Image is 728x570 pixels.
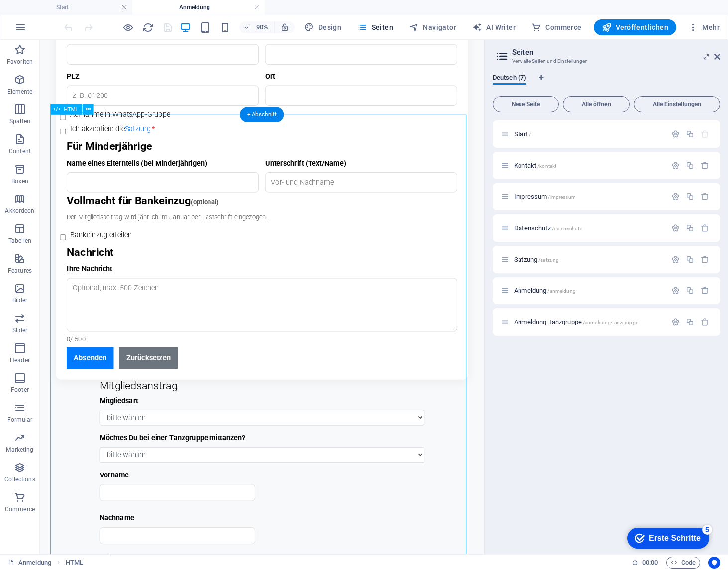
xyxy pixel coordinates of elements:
[142,22,154,33] i: Seite neu laden
[511,225,666,231] div: Datenschutz/datenschutz
[547,288,575,294] span: /anmeldung
[529,132,531,137] span: /
[511,131,666,137] div: Start/
[511,193,666,200] div: Impressum/impressum
[66,557,83,569] span: Klick zum Auswählen. Doppelklick zum Bearbeiten
[405,19,460,35] button: Navigator
[686,255,694,264] div: Duplizieren
[531,22,582,32] span: Commerce
[468,19,520,35] button: AI Writer
[701,224,709,232] div: Entfernen
[701,255,709,264] div: Entfernen
[7,5,89,26] div: Erste Schritte 5 items remaining, 0% complete
[5,207,34,215] p: Akkordeon
[472,22,516,32] span: AI Writer
[5,505,35,513] p: Commerce
[649,559,651,566] span: :
[12,326,28,334] p: Slider
[514,224,582,232] span: Klick, um Seite zu öffnen
[4,475,35,483] p: Collections
[8,237,31,245] p: Tabellen
[701,161,709,170] div: Entfernen
[552,226,582,231] span: /datenschutz
[708,557,720,569] button: Usercentrics
[686,318,694,326] div: Duplizieren
[701,286,709,295] div: Entfernen
[9,147,31,155] p: Content
[671,130,680,138] div: Einstellungen
[671,192,680,201] div: Einstellungen
[514,193,576,200] span: Klick, um Seite zu öffnen
[602,22,668,32] span: Veröffentlichen
[493,96,559,112] button: Neue Seite
[638,101,716,107] span: Alle Einstellungen
[12,296,28,304] p: Bilder
[240,107,284,122] div: + Abschnitt
[594,19,676,35] button: Veröffentlichen
[493,72,526,86] span: Deutsch (7)
[548,194,575,200] span: /impressum
[701,318,709,326] div: Entfernen
[82,2,92,12] div: 5
[514,130,531,138] span: Klick, um Seite zu öffnen
[567,101,625,107] span: Alle öffnen
[304,22,341,32] span: Design
[634,96,720,112] button: Alle Einstellungen
[686,161,694,170] div: Duplizieren
[538,257,559,263] span: /satzung
[7,88,33,95] p: Elemente
[142,21,154,33] button: reload
[514,318,638,326] span: Klick, um Seite zu öffnen
[512,57,700,66] h3: Verwalte Seiten und Einstellungen
[671,318,680,326] div: Einstellungen
[671,224,680,232] div: Einstellungen
[64,106,79,112] span: HTML
[512,48,720,57] h2: Seiten
[254,21,270,33] h6: 90%
[632,557,658,569] h6: Session-Zeit
[686,224,694,232] div: Duplizieren
[11,177,28,185] p: Boxen
[280,23,289,32] i: Bei Größenänderung Zoomstufe automatisch an das gewählte Gerät anpassen.
[688,22,720,32] span: Mehr
[686,192,694,201] div: Duplizieren
[132,2,265,13] h4: Anmeldung
[671,286,680,295] div: Einstellungen
[7,58,33,66] p: Favoriten
[497,101,554,107] span: Neue Seite
[671,255,680,264] div: Einstellungen
[11,386,29,394] p: Footer
[8,557,51,569] a: Klick, um Auswahl aufzuheben. Doppelklick öffnet Seitenverwaltung
[28,11,80,20] div: Erste Schritte
[563,96,630,112] button: Alle öffnen
[511,287,666,294] div: Anmeldung/anmeldung
[684,19,724,35] button: Mehr
[514,287,576,294] span: Klick, um Seite zu öffnen
[514,162,556,169] span: Klick, um Seite zu öffnen
[701,130,709,138] div: Die Startseite kann nicht gelöscht werden
[239,21,275,33] button: 90%
[357,22,393,32] span: Seiten
[666,557,700,569] button: Code
[511,319,666,325] div: Anmeldung Tanzgruppe/anmeldung-tanzgruppe
[493,74,720,93] div: Sprachen-Tabs
[122,21,134,33] button: Klicke hier, um den Vorschau-Modus zu verlassen
[511,162,666,169] div: Kontakt/kontakt
[300,19,345,35] button: Design
[642,557,658,569] span: 00 00
[537,163,556,169] span: /kontakt
[701,192,709,201] div: Entfernen
[511,256,666,263] div: Satzung/satzung
[409,22,456,32] span: Navigator
[583,320,638,325] span: /anmeldung-tanzgruppe
[300,19,345,35] div: Design (Strg+Alt+Y)
[8,267,32,275] p: Features
[514,256,559,263] span: Klick, um Seite zu öffnen
[686,286,694,295] div: Duplizieren
[686,130,694,138] div: Duplizieren
[7,416,33,424] p: Formular
[527,19,586,35] button: Commerce
[353,19,397,35] button: Seiten
[10,356,30,364] p: Header
[66,557,83,569] nav: breadcrumb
